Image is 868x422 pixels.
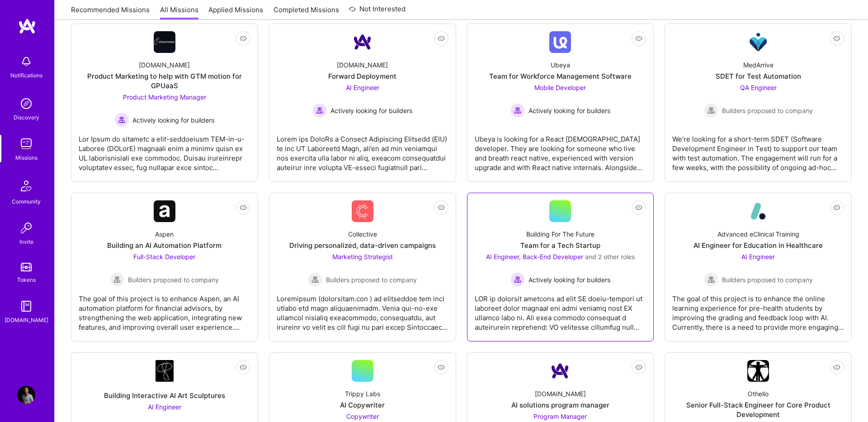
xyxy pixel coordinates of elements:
a: Recommended Missions [71,5,150,20]
div: Senior Full-Stack Engineer for Core Product Development [672,400,844,419]
div: [DOMAIN_NAME] [5,315,48,325]
div: Aspen [155,229,174,239]
span: and 2 other roles [585,253,635,261]
a: Company LogoMedArriveSDET for Test AutomationQA Engineer Builders proposed to companyBuilders pro... [672,31,844,174]
div: Driving personalized, data-driven campaigns [289,241,436,250]
a: Completed Missions [274,5,339,20]
img: logo [18,18,36,34]
div: Team for Workforce Management Software [489,71,632,81]
span: Product Marketing Manager [123,93,206,101]
img: Company Logo [747,200,769,222]
i: icon EyeClosed [240,35,247,42]
div: The goal of this project is to enhance Aspen, an AI automation platform for financial advisors, b... [79,287,250,332]
span: Actively looking for builders [528,106,610,115]
span: Marketing Strategist [332,253,393,261]
div: Building Interactive AI Art Sculptures [104,391,225,400]
div: The goal of this project is to enhance the online learning experience for pre-health students by ... [672,287,844,332]
div: [DOMAIN_NAME] [535,389,586,398]
img: discovery [17,95,35,113]
img: Builders proposed to company [704,272,718,287]
span: AI Engineer [148,403,181,411]
span: Builders proposed to company [722,106,813,115]
img: Builders proposed to company [704,103,718,118]
img: Company Logo [747,360,769,382]
img: Company Logo [747,31,769,53]
span: Builders proposed to company [722,275,813,284]
img: Actively looking for builders [510,103,525,118]
span: Builders proposed to company [326,275,417,284]
div: Lor Ipsum do sitametc a elit-seddoeiusm TEM-in-u-Laboree (DOLorE) magnaali enim a minimv quisn ex... [79,127,250,172]
img: Company Logo [154,31,175,53]
img: Actively looking for builders [114,113,129,127]
img: Invite [17,219,35,237]
span: Full-Stack Developer [133,253,195,261]
span: AI Engineer, Back-End Developer [486,253,583,261]
img: User Avatar [17,386,35,404]
i: icon EyeClosed [240,364,247,371]
i: icon EyeClosed [240,204,247,211]
div: AI Copywriter [340,400,385,410]
div: Building an AI Automation Platform [107,241,222,250]
span: AI Engineer [346,84,379,91]
img: Builders proposed to company [308,272,322,287]
div: SDET for Test Automation [716,71,801,81]
div: Advanced eClinical Training [717,229,799,239]
div: Loremipsum (dolorsitam.con ) ad elitseddoe tem inci utlabo etd magn aliquaenimadm. Venia qui-no-e... [277,287,448,332]
div: Invite [19,237,33,247]
div: Othello [748,389,769,398]
span: QA Engineer [740,84,777,91]
div: Community [12,197,41,206]
a: Company LogoCollectiveDriving personalized, data-driven campaignsMarketing Strategist Builders pr... [277,200,448,334]
span: Copywriter [346,413,379,420]
span: Actively looking for builders [528,275,610,284]
a: Not Interested [349,4,406,20]
img: Actively looking for builders [312,103,327,118]
span: Actively looking for builders [132,115,214,125]
a: Company LogoAspenBuilding an AI Automation PlatformFull-Stack Developer Builders proposed to comp... [79,200,250,334]
div: AI Engineer for Education in Healthcare [693,241,823,250]
div: Lorem ips DoloRs a Consect Adipiscing Elitsedd (EIU) te inc UT Laboreetd Magn, ali’en ad min veni... [277,127,448,172]
a: User Avatar [15,386,38,404]
a: Company LogoAdvanced eClinical TrainingAI Engineer for Education in HealthcareAI Engineer Builder... [672,200,844,334]
div: Missions [15,153,38,162]
div: [DOMAIN_NAME] [139,60,190,70]
div: Ubeya [551,60,570,70]
span: Mobile Developer [534,84,586,91]
div: Trippy Labs [345,389,380,398]
span: Program Manager [533,413,587,420]
a: Applied Missions [208,5,263,20]
div: Notifications [10,71,42,80]
img: Community [15,175,37,197]
div: Discovery [14,113,39,122]
div: Collective [348,229,377,239]
div: Tokens [17,275,36,284]
img: teamwork [17,135,35,153]
i: icon EyeClosed [635,364,642,371]
a: Company Logo[DOMAIN_NAME]Product Marketing to help with GTM motion for GPUaaSProduct Marketing Ma... [79,31,250,174]
i: icon EyeClosed [438,35,445,42]
i: icon EyeClosed [833,35,840,42]
i: icon EyeClosed [438,204,445,211]
div: LOR ip dolorsit ametcons ad elit SE doeiu-tempori ut laboreet dolor magnaal eni admi veniamq nost... [475,287,646,332]
div: AI solutions program manager [511,400,609,410]
a: Company Logo[DOMAIN_NAME]Forward DeploymentAI Engineer Actively looking for buildersActively look... [277,31,448,174]
img: Company Logo [549,360,571,382]
div: We’re looking for a short-term SDET (Software Development Engineer in Test) to support our team w... [672,127,844,172]
img: guide book [17,297,35,315]
div: Product Marketing to help with GTM motion for GPUaaS [79,71,250,90]
span: Actively looking for builders [330,106,412,115]
img: Company Logo [352,200,373,222]
img: tokens [21,263,32,271]
a: Company LogoUbeyaTeam for Workforce Management SoftwareMobile Developer Actively looking for buil... [475,31,646,174]
img: Company Logo [549,31,571,53]
img: Company Logo [352,31,373,53]
div: MedArrive [743,60,774,70]
i: icon EyeClosed [635,204,642,211]
span: Builders proposed to company [128,275,219,284]
img: Actively looking for builders [510,272,525,287]
div: [DOMAIN_NAME] [337,60,388,70]
i: icon EyeClosed [438,364,445,371]
img: bell [17,52,35,71]
img: Company Logo [156,360,174,382]
a: Building For The FutureTeam for a Tech StartupAI Engineer, Back-End Developer and 2 other rolesAc... [475,200,646,334]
